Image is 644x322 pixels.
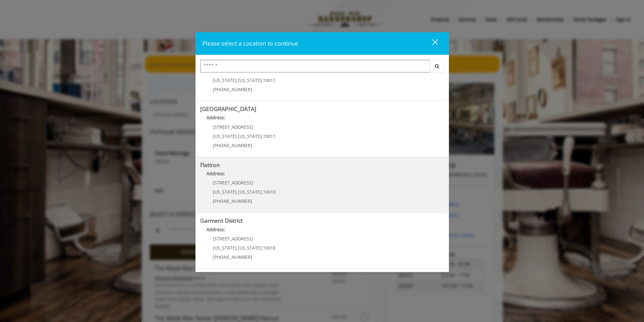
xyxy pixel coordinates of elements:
span: [US_STATE] [213,77,237,83]
span: Please select a Location to continue [202,40,298,47]
span: [US_STATE] [238,245,262,251]
span: [PHONE_NUMBER] [213,86,252,92]
span: 10018 [263,245,276,251]
span: [US_STATE] [213,245,237,251]
span: [PHONE_NUMBER] [213,142,252,148]
b: [GEOGRAPHIC_DATA] [200,105,256,113]
span: [STREET_ADDRESS] [213,180,253,186]
span: [STREET_ADDRESS] [213,124,253,130]
span: [STREET_ADDRESS] [213,236,253,242]
input: Search Center [200,60,430,72]
b: Address: [207,226,225,232]
span: , [262,245,263,251]
span: , [237,133,238,139]
span: [US_STATE] [238,133,262,139]
span: , [237,245,238,251]
b: Garment District [200,217,243,224]
b: Address: [207,115,225,121]
span: 10011 [263,133,276,139]
span: [US_STATE] [238,189,262,195]
span: , [262,189,263,195]
i: Search button [433,64,441,68]
span: [PHONE_NUMBER] [213,198,252,204]
span: , [262,77,263,83]
b: Flatiron [200,161,220,169]
span: [US_STATE] [213,189,237,195]
span: [US_STATE] [213,133,237,139]
span: 10010 [263,189,276,195]
div: close dialog [425,39,437,48]
span: [US_STATE] [238,77,262,83]
div: Center Select [200,60,444,76]
span: 10011 [263,77,276,83]
b: Address: [207,170,225,176]
span: , [237,189,238,195]
span: [PHONE_NUMBER] [213,254,252,260]
button: close dialog [420,37,442,50]
span: , [262,133,263,139]
span: , [237,77,238,83]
